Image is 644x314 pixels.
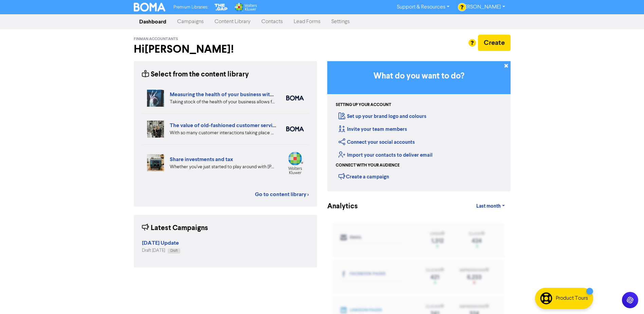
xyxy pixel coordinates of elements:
a: [DATE] Update [142,241,179,246]
img: boma [286,126,304,132]
div: Taking stock of the health of your business allows for more effective planning, early warning abo... [170,99,276,106]
iframe: Chat Widget [610,281,644,314]
a: Connect your social accounts [338,139,415,145]
a: Share investments and tax [170,156,233,163]
img: Wolters Kluwer [234,3,257,12]
h2: Hi [PERSON_NAME] ! [134,43,317,56]
div: Analytics [327,201,349,212]
a: Go to content library > [255,190,309,198]
span: Premium Libraries: [173,5,208,10]
a: Contacts [256,15,288,29]
div: Draft [DATE] [142,247,180,254]
a: Lead Forms [288,15,326,29]
a: Settings [326,15,355,29]
a: [PERSON_NAME] [455,2,510,13]
img: BOMA Logo [134,3,166,12]
a: Import your contacts to deliver email [338,152,433,158]
span: Finman Accountants [134,37,178,41]
div: Latest Campaigns [142,223,208,233]
h3: What do you want to do? [337,71,500,81]
img: wolters_kluwer [286,152,304,174]
a: Dashboard [134,15,172,29]
a: Last month [471,199,510,213]
img: boma_accounting [286,95,304,101]
span: Draft [170,249,178,252]
div: Getting Started in BOMA [327,61,511,191]
div: Create a campaign [338,171,389,181]
div: With so many customer interactions taking place online, your online customer service has to be fi... [170,129,276,137]
a: Invite your team members [338,126,407,133]
div: Setting up your account [336,102,391,108]
strong: [DATE] Update [142,240,179,246]
a: Content Library [209,15,256,29]
img: The Gap [214,3,228,12]
a: Support & Resources [391,2,455,13]
div: Connect with your audience [336,162,400,169]
div: Select from the content library [142,69,249,80]
a: Campaigns [172,15,209,29]
a: The value of old-fashioned customer service: getting data insights [170,122,329,129]
div: Whether you’ve just started to play around with Sharesies, or are already comfortably managing yo... [170,163,276,171]
span: Last month [476,203,501,209]
a: Set up your brand logo and colours [338,113,426,120]
a: Measuring the health of your business with ratio measures [170,91,310,98]
button: Create [478,35,511,51]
